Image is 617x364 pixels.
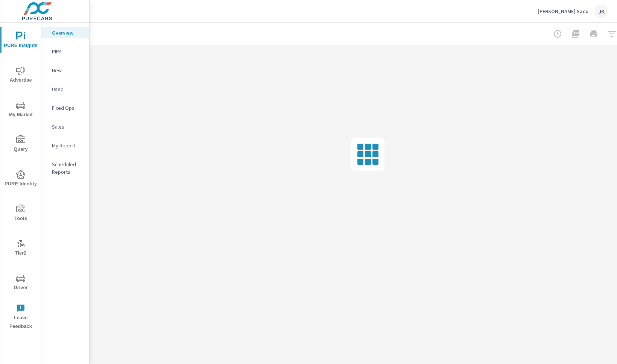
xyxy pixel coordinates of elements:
span: Driver [3,274,39,292]
div: Overview [41,27,89,38]
span: Tools [3,205,39,223]
p: Scheduled Reports [52,161,83,176]
div: New [41,65,89,76]
span: PURE Identity [3,170,39,188]
div: Fixed Ops [41,102,89,114]
span: Advertise [3,66,39,85]
span: Tier2 [3,239,39,258]
div: PIPA [41,46,89,57]
p: PIPA [52,48,83,55]
div: Used [41,83,89,95]
p: Used [52,85,83,93]
div: Sales [41,121,89,132]
div: nav menu [0,23,41,334]
p: Fixed Ops [52,104,83,112]
p: Overview [52,29,83,36]
div: My Report [41,140,89,151]
div: Scheduled Reports [41,159,89,177]
span: Query [3,135,39,154]
p: New [52,67,83,74]
div: JK [594,5,608,18]
span: PURE Insights [3,32,39,50]
p: My Report [52,142,83,149]
span: Leave Feedback [3,304,39,331]
span: My Market [3,101,39,119]
p: Sales [52,123,83,130]
p: [PERSON_NAME] Saco [538,8,588,15]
